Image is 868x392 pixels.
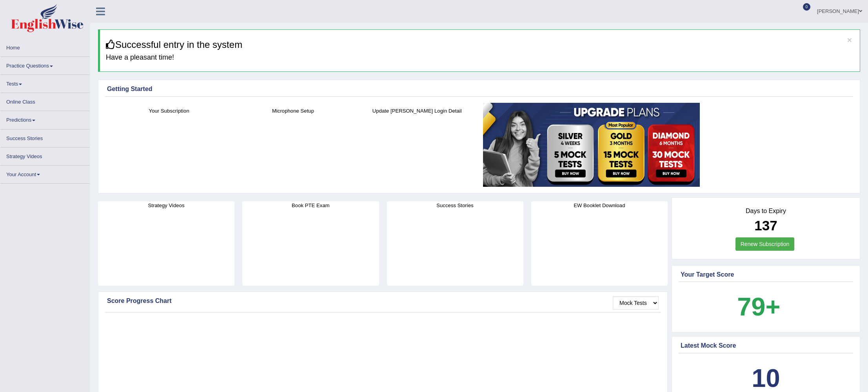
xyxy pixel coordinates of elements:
h4: Book PTE Exam [242,201,379,210]
a: Your Account [0,166,90,181]
b: 137 [754,218,777,233]
a: Strategy Videos [0,148,90,163]
span: 0 [803,3,811,11]
a: Renew Subscription [735,237,795,251]
a: Home [0,39,90,54]
h4: Success Stories [387,201,523,210]
h4: Your Subscription [111,107,227,115]
img: small5.jpg [483,103,700,187]
h4: EW Booklet Download [531,201,668,210]
div: Getting Started [107,84,851,94]
a: Online Class [0,93,90,108]
div: Score Progress Chart [107,296,659,306]
h4: Have a pleasant time! [106,54,854,62]
div: Your Target Score [681,270,851,279]
div: Latest Mock Score [681,341,851,350]
h4: Update [PERSON_NAME] Login Detail [359,107,475,115]
a: Success Stories [0,129,90,145]
h3: Successful entry in the system [106,40,854,50]
b: 79+ [737,292,780,321]
h4: Strategy Videos [98,201,234,210]
a: Predictions [0,111,90,126]
a: Tests [0,75,90,90]
h4: Days to Expiry [681,208,851,215]
button: × [847,36,852,44]
h4: Microphone Setup [235,107,351,115]
a: Practice Questions [0,57,90,72]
